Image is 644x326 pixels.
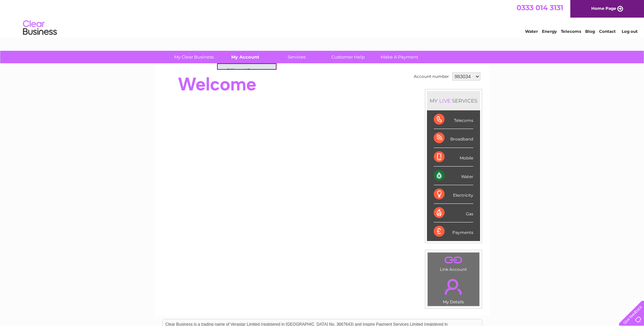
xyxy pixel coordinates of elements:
[438,97,452,104] div: LIVE
[517,3,563,12] a: 0333 014 3131
[434,148,473,167] div: Mobile
[434,204,473,222] div: Gas
[412,71,451,82] td: Account number
[434,185,473,204] div: Electricity
[429,254,478,266] a: .
[561,29,581,34] a: Telecoms
[622,29,638,34] a: Log out
[434,110,473,129] div: Telecoms
[163,4,482,33] div: Clear Business is a trading name of Verastar Limited (registered in [GEOGRAPHIC_DATA] No. 3667643...
[372,51,427,63] a: Make A Payment
[429,275,478,299] a: .
[23,18,57,38] img: logo.png
[166,51,222,63] a: My Clear Business
[434,222,473,241] div: Payments
[434,167,473,185] div: Water
[542,29,557,34] a: Energy
[585,29,595,34] a: Blog
[427,252,480,274] td: Link Account
[269,51,325,63] a: Services
[525,29,538,34] a: Water
[427,91,480,110] div: MY SERVICES
[599,29,616,34] a: Contact
[427,273,480,306] td: My Details
[217,51,273,63] a: My Account
[220,64,276,78] a: Bills and Payments
[320,51,376,63] a: Customer Help
[434,129,473,148] div: Broadband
